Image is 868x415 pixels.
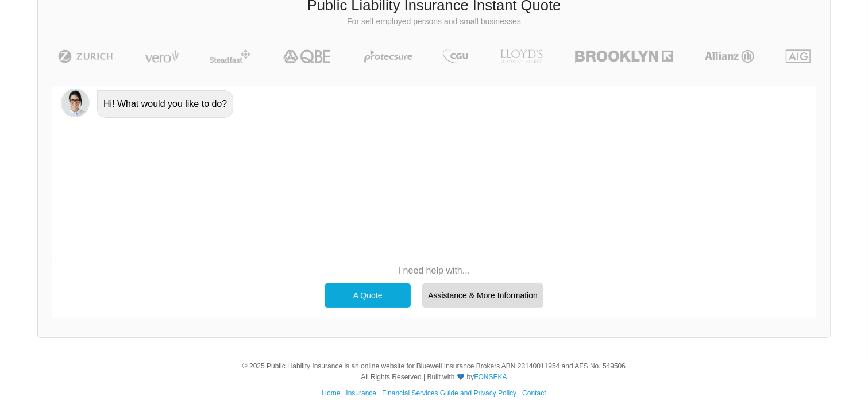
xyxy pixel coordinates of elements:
[140,49,184,63] img: Vero | Public Liability Insurance
[360,49,418,63] img: Protecsure | Public Liability Insurance
[570,49,678,63] img: Brooklyn | Public Liability Insurance
[97,90,233,118] div: Hi! What would you like to do?
[47,16,821,28] p: For self employed persons and small businesses
[276,49,338,63] img: QBE | Public Liability Insurance
[522,389,546,397] a: Contact
[474,373,507,381] a: FONSEKA
[205,49,256,63] img: Steadfast | Public Liability Insurance
[319,264,549,277] p: I need help with...
[61,89,90,117] img: Chatbot | PLI
[325,283,411,308] div: A Quote
[346,389,376,397] a: Insurance
[53,49,118,63] img: Zurich | Public Liability Insurance
[438,49,473,63] img: CGU | Public Liability Insurance
[382,389,516,397] a: Financial Services Guide and Privacy Policy
[494,49,549,63] img: LLOYD's | Public Liability Insurance
[322,389,340,397] a: Home
[699,49,760,63] img: Allianz | Public Liability Insurance
[422,283,543,308] div: Assistance & More Information
[781,49,815,63] img: AIG | Public Liability Insurance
